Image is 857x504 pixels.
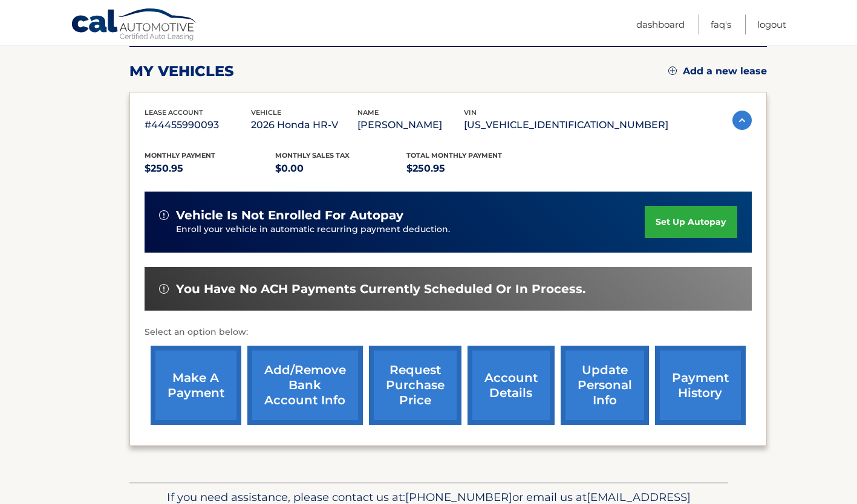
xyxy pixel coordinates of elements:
[275,160,406,177] p: $0.00
[275,151,350,160] span: Monthly sales Tax
[145,151,215,160] span: Monthly Payment
[468,346,555,425] a: account details
[145,117,251,134] p: #44455990093
[176,208,403,223] span: vehicle is not enrolled for autopay
[668,65,767,77] a: Add a new lease
[151,346,241,425] a: make a payment
[464,108,477,117] span: vin
[732,111,752,130] img: accordion-active.svg
[251,117,357,134] p: 2026 Honda HR-V
[159,284,169,294] img: alert-white.svg
[464,117,668,134] p: [US_VEHICLE_IDENTIFICATION_NUMBER]
[645,206,737,238] a: set up autopay
[159,210,169,220] img: alert-white.svg
[405,490,512,504] span: [PHONE_NUMBER]
[176,282,585,297] span: You have no ACH payments currently scheduled or in process.
[357,108,379,117] span: name
[251,108,281,117] span: vehicle
[357,117,464,134] p: [PERSON_NAME]
[129,62,234,80] h2: my vehicles
[757,15,786,34] a: Logout
[561,346,649,425] a: update personal info
[636,15,685,34] a: Dashboard
[711,15,731,34] a: FAQ's
[369,346,461,425] a: request purchase price
[406,151,502,160] span: Total Monthly Payment
[145,160,276,177] p: $250.95
[406,160,538,177] p: $250.95
[247,346,363,425] a: Add/Remove bank account info
[668,66,677,75] img: add.svg
[71,8,198,43] a: Cal Automotive
[655,346,746,425] a: payment history
[145,325,752,340] p: Select an option below:
[176,223,645,236] p: Enroll your vehicle in automatic recurring payment deduction.
[145,108,203,117] span: lease account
